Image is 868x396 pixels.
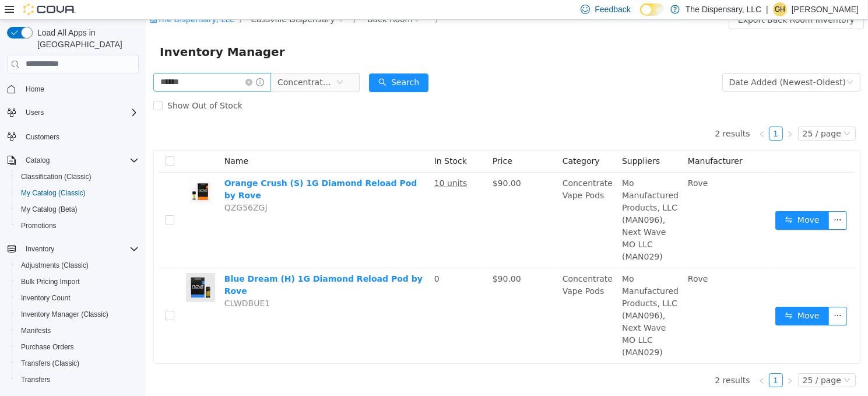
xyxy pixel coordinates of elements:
button: icon: swapMove [630,191,683,210]
i: icon: left [613,358,620,365]
span: Rove [542,159,563,168]
li: Next Page [637,107,651,121]
button: Promotions [12,218,143,234]
button: Inventory Manager (Classic) [12,306,143,323]
button: My Catalog (Classic) [12,185,143,201]
i: icon: down [698,357,705,365]
li: 1 [623,107,637,121]
span: $90.00 [347,159,375,168]
li: 1 [623,353,637,367]
span: Inventory [21,242,139,256]
img: Cova [23,3,76,15]
button: Purchase Orders [12,339,143,355]
span: Home [21,82,139,96]
button: Adjustments (Classic) [12,257,143,274]
button: Catalog [21,153,54,167]
li: 2 results [569,353,604,367]
span: Feedback [595,3,630,15]
td: Concentrate Vape Pods [412,248,472,344]
li: Previous Page [609,353,623,367]
span: Transfers (Classic) [21,359,79,368]
i: icon: right [641,111,648,118]
button: icon: ellipsis [683,191,701,210]
button: Inventory [2,241,143,257]
span: Transfers [16,373,139,387]
a: Transfers (Classic) [16,356,84,370]
button: Bulk Pricing Import [12,274,143,290]
span: My Catalog (Beta) [16,202,139,216]
span: Classification (Classic) [21,172,92,181]
span: Mo Manufactured Products, LLC (MAN096), Next Wave MO LLC (MAN029) [476,159,533,241]
a: Promotions [16,219,61,233]
button: Inventory [21,242,59,256]
p: | [766,2,768,16]
button: Customers [2,128,143,145]
span: Classification (Classic) [16,170,139,184]
span: Inventory Manager [14,23,146,41]
span: QZG56ZGJ [79,183,122,192]
li: Next Page [637,353,651,367]
span: In Stock [289,136,321,146]
span: Price [347,136,367,146]
a: Classification (Classic) [16,170,96,184]
span: Bulk Pricing Import [21,277,80,286]
span: Name [79,136,103,146]
span: Inventory Count [21,293,71,303]
span: Adjustments (Classic) [21,261,89,270]
span: Show Out of Stock [17,81,101,90]
span: Transfers [21,375,50,384]
i: icon: down [698,110,705,118]
img: Blue Dream (H) 1G Diamond Reload Pod by Rove hero shot [40,253,69,282]
u: 10 units [289,159,322,168]
span: Inventory Count [16,291,139,305]
span: Home [26,85,44,94]
i: icon: close-circle [100,59,107,66]
a: Inventory Count [16,291,75,305]
button: Home [2,80,143,97]
span: Inventory Manager (Classic) [21,310,108,319]
li: Previous Page [609,107,623,121]
button: icon: ellipsis [683,287,701,306]
a: 1 [624,107,637,120]
span: GH [775,2,785,16]
p: [PERSON_NAME] [792,2,859,16]
span: My Catalog (Classic) [16,186,139,200]
img: Orange Crush (S) 1G Diamond Reload Pod by Rove hero shot [40,157,69,187]
div: 25 / page [657,354,695,367]
span: Purchase Orders [21,342,74,352]
a: Adjustments (Classic) [16,258,93,272]
span: 0 [289,254,294,264]
p: The Dispensary, LLC [686,2,761,16]
button: My Catalog (Beta) [12,201,143,218]
button: Transfers (Classic) [12,355,143,372]
span: Category [417,136,454,146]
i: icon: info-circle [110,58,118,66]
button: Inventory Count [12,290,143,306]
span: Transfers (Classic) [16,356,139,370]
button: Transfers [12,372,143,388]
span: Concentrate Vape Pods [132,54,190,71]
span: Promotions [16,219,139,233]
span: Inventory Manager (Classic) [16,307,139,321]
li: 2 results [569,107,604,121]
a: Inventory Manager (Classic) [16,307,113,321]
a: Home [21,82,49,96]
a: Bulk Pricing Import [16,275,85,289]
button: Manifests [12,323,143,339]
a: Purchase Orders [16,340,79,354]
a: 1 [624,354,637,367]
button: Users [2,104,143,121]
span: My Catalog (Beta) [21,205,78,214]
span: Suppliers [476,136,514,146]
span: Adjustments (Classic) [16,258,139,272]
button: icon: searchSearch [223,54,283,72]
span: $90.00 [347,254,375,264]
div: Date Added (Newest-Oldest) [584,54,700,71]
button: Users [21,106,48,120]
span: Load All Apps in [GEOGRAPHIC_DATA] [33,27,139,50]
a: Customers [21,130,64,144]
a: Orange Crush (S) 1G Diamond Reload Pod by Rove [79,159,272,180]
span: Catalog [26,156,50,165]
span: Inventory [26,244,54,254]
